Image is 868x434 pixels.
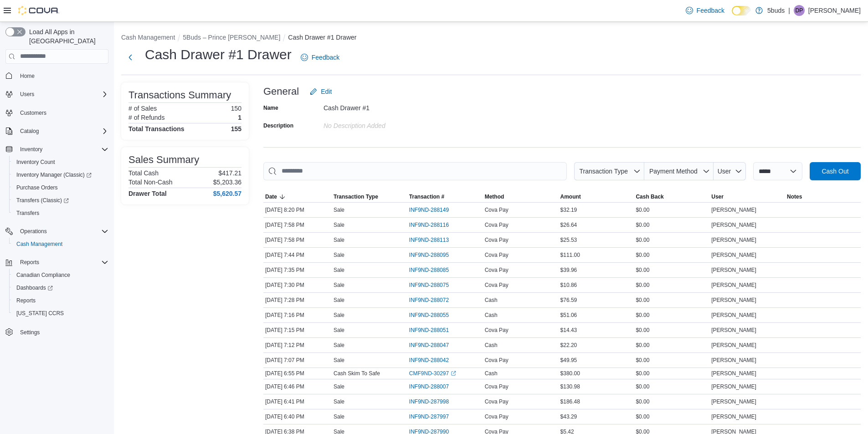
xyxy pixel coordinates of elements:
[13,282,56,293] a: Dashboards
[711,296,756,304] span: [PERSON_NAME]
[9,269,112,281] button: Canadian Compliance
[409,413,449,420] span: INF9ND-287997
[16,197,69,204] span: Transfers (Classic)
[409,236,449,244] span: INF9ND-288113
[711,398,756,405] span: [PERSON_NAME]
[711,193,724,200] span: User
[18,6,59,15] img: Cova
[213,190,241,197] h4: $5,620.57
[13,270,74,281] a: Canadian Compliance
[321,87,332,96] span: Edit
[128,114,164,121] h6: # of Refunds
[822,167,848,176] span: Cash Out
[20,228,47,235] span: Operations
[409,342,449,349] span: INF9ND-288047
[16,89,38,100] button: Users
[16,107,108,118] span: Customers
[485,251,508,259] span: Cova Pay
[263,396,332,407] div: [DATE] 6:41 PM
[20,91,34,98] span: Users
[121,33,861,44] nav: An example of EuiBreadcrumbs
[9,307,112,320] button: [US_STATE] CCRS
[20,146,42,153] span: Inventory
[263,122,293,129] label: Description
[263,250,332,260] div: [DATE] 7:44 PM
[263,265,332,276] div: [DATE] 7:35 PM
[263,381,332,392] div: [DATE] 6:46 PM
[409,370,456,377] a: CMF9ND-30297External link
[785,191,861,202] button: Notes
[409,235,458,245] button: INF9ND-288113
[787,193,802,200] span: Notes
[485,296,498,304] span: Cash
[714,162,746,180] button: User
[263,191,332,202] button: Date
[409,193,444,200] span: Transaction #
[238,114,241,121] p: 1
[2,69,112,82] button: Home
[128,154,199,165] h3: Sales Summary
[13,157,108,168] span: Inventory Count
[409,327,449,334] span: INF9ND-288051
[9,156,112,168] button: Inventory Count
[485,221,508,229] span: Cova Pay
[20,259,39,266] span: Reports
[9,238,112,250] button: Cash Management
[634,340,709,351] div: $0.00
[560,370,580,377] span: $380.00
[711,236,756,244] span: [PERSON_NAME]
[2,225,112,238] button: Operations
[263,411,332,422] div: [DATE] 6:40 PM
[263,162,567,180] input: This is a search bar. As you type, the results lower in the page will automatically filter.
[16,126,108,137] span: Catalog
[128,169,159,177] h6: Total Cash
[409,265,458,276] button: INF9ND-288085
[16,107,50,118] a: Customers
[16,297,36,304] span: Reports
[263,368,332,379] div: [DATE] 6:55 PM
[409,296,449,304] span: INF9ND-288072
[409,266,449,274] span: INF9ND-288085
[697,6,724,15] span: Feedback
[560,251,580,259] span: $111.00
[334,370,380,377] p: Cash Skim To Safe
[16,327,43,338] a: Settings
[9,294,112,307] button: Reports
[334,281,344,289] p: Sale
[16,226,108,237] span: Operations
[263,235,332,245] div: [DATE] 7:58 PM
[560,236,577,244] span: $25.53
[128,90,231,101] h3: Transactions Summary
[636,193,663,200] span: Cash Back
[682,1,728,20] a: Feedback
[306,82,335,101] button: Edit
[334,266,344,274] p: Sale
[334,206,344,214] p: Sale
[485,311,498,319] span: Cash
[332,191,407,202] button: Transaction Type
[16,126,42,137] button: Catalog
[334,383,344,390] p: Sale
[13,208,108,219] span: Transfers
[485,327,508,334] span: Cova Pay
[409,204,458,215] button: INF9ND-288149
[20,72,35,80] span: Home
[718,168,731,175] span: User
[560,266,577,274] span: $39.96
[263,325,332,336] div: [DATE] 7:15 PM
[312,53,339,62] span: Feedback
[634,220,709,230] div: $0.00
[485,342,498,349] span: Cash
[9,281,112,294] a: Dashboards
[711,413,756,420] span: [PERSON_NAME]
[409,311,449,319] span: INF9ND-288055
[183,34,280,41] button: 5Buds – Prince [PERSON_NAME]
[485,206,508,214] span: Cova Pay
[451,371,456,376] svg: External link
[13,208,43,219] a: Transfers
[26,27,108,46] span: Load All Apps in [GEOGRAPHIC_DATA]
[409,325,458,336] button: INF9ND-288051
[711,266,756,274] span: [PERSON_NAME]
[324,101,446,112] div: Cash Drawer #1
